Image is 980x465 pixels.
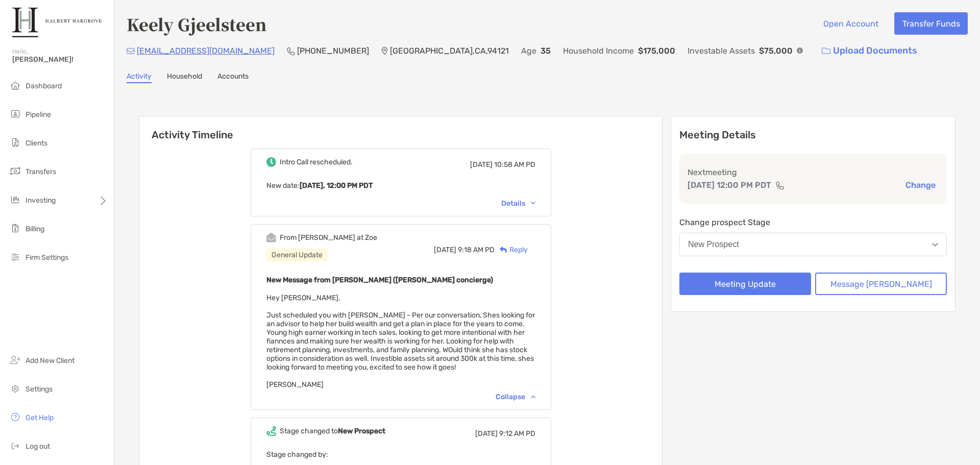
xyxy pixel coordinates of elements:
a: Upload Documents [815,40,924,62]
img: pipeline icon [9,108,21,120]
p: Household Income [563,44,634,57]
span: [DATE] [475,429,498,438]
img: investing icon [9,193,21,206]
img: communication type [775,181,785,189]
p: Change prospect Stage [679,216,947,229]
img: settings icon [9,382,21,395]
button: Open Account [815,12,886,35]
div: New Prospect [688,240,739,249]
span: Billing [26,225,44,233]
span: 9:18 AM PD [458,246,495,254]
span: Get Help [26,413,54,422]
img: clients icon [9,136,21,149]
img: Event icon [266,426,276,436]
a: Household [167,72,202,83]
div: Intro Call rescheduled. [280,158,353,166]
img: button icon [822,47,830,55]
div: Details [501,199,535,208]
button: Meeting Update [679,273,811,295]
span: [DATE] [434,246,456,254]
span: Log out [26,442,50,451]
span: Firm Settings [26,253,68,262]
span: [PERSON_NAME]! [12,55,108,64]
img: Open dropdown arrow [932,243,938,247]
span: 9:12 AM PD [499,429,535,438]
p: [PHONE_NUMBER] [297,44,369,57]
a: Activity [127,72,152,83]
img: Event icon [266,233,276,242]
img: transfers icon [9,165,21,177]
img: dashboard icon [9,79,21,91]
span: [DATE] [470,160,493,169]
img: Chevron icon [531,395,535,398]
span: Pipeline [26,110,51,119]
p: Age [521,44,536,57]
img: logout icon [9,439,21,452]
span: Dashboard [26,82,62,90]
button: Change [902,180,939,190]
img: Phone Icon [287,47,295,55]
img: Location Icon [381,47,388,55]
img: Reply icon [500,247,507,253]
p: [EMAIL_ADDRESS][DOMAIN_NAME] [137,44,275,57]
b: New Message from [PERSON_NAME] ([PERSON_NAME] concierge) [266,276,493,284]
p: Investable Assets [688,44,755,57]
span: Add New Client [26,356,75,365]
h4: Keely Gjeelsteen [127,12,266,36]
b: New Prospect [338,427,385,435]
div: Reply [495,244,528,255]
p: $75,000 [759,44,793,57]
h6: Activity Timeline [139,116,662,141]
div: From [PERSON_NAME] at Zoe [280,233,377,242]
span: Clients [26,139,47,148]
p: Next meeting [688,166,939,179]
span: Investing [26,196,56,205]
button: Message [PERSON_NAME] [815,273,947,295]
p: 35 [541,44,551,57]
p: Meeting Details [679,129,947,141]
span: Settings [26,385,53,394]
img: firm-settings icon [9,251,21,263]
img: Info Icon [797,47,803,54]
p: [DATE] 12:00 PM PDT [688,179,771,191]
span: 10:58 AM PD [494,160,535,169]
img: billing icon [9,222,21,234]
span: Hey [PERSON_NAME], Just scheduled you with [PERSON_NAME] - Per our conversation, Shes looking for... [266,293,535,389]
img: get-help icon [9,411,21,423]
p: $175,000 [638,44,675,57]
div: Stage changed to [280,427,385,435]
img: add_new_client icon [9,354,21,366]
b: [DATE], 12:00 PM PDT [300,181,373,190]
p: [GEOGRAPHIC_DATA] , CA , 94121 [390,44,509,57]
img: Event icon [266,157,276,167]
span: Transfers [26,167,56,176]
img: Chevron icon [531,202,535,205]
div: General Update [266,249,328,261]
button: New Prospect [679,233,947,256]
p: New date : [266,179,535,192]
button: Transfer Funds [894,12,968,35]
img: Zoe Logo [12,4,102,41]
img: Email Icon [127,48,135,54]
a: Accounts [217,72,249,83]
div: Collapse [496,393,535,401]
p: Stage changed by: [266,448,535,461]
